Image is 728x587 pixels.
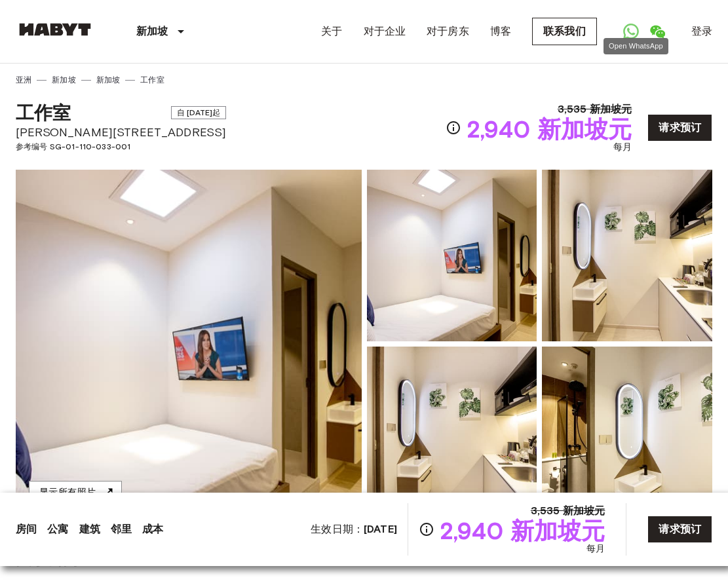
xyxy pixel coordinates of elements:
font: 登录 [691,25,712,37]
img: SG-01-110-033-001单元图片 [542,347,712,518]
img: SG-01-110-033-001单元图片 [542,170,712,341]
a: 邻里 [111,521,132,537]
font: 对于房东 [427,25,469,37]
a: 打开微信 [644,18,670,45]
a: 亚洲 [16,74,31,86]
img: SG-01-110-033-001 单元的营销图片 [16,170,362,518]
svg: 查看费用概览，了解完整价格明细。请注意，折扣仅适用于新入住者，且折扣条款和条件可能因入住情况而异。 [419,521,434,537]
a: 建筑 [79,521,100,537]
a: 公寓 [47,521,68,537]
font: 联系我们 [543,25,586,37]
a: 成本 [142,521,163,537]
font: 博客 [490,25,511,37]
a: 请求预订 [647,114,712,142]
img: SG-01-110-033-001单元图片 [367,347,537,518]
a: 请求预订 [647,516,712,543]
a: 联系我们 [532,18,597,45]
font: 生效日期： [311,523,364,535]
font: 2,940 新加坡元 [467,115,632,143]
font: 新加坡 [52,75,75,85]
a: 打开 WhatsApp [618,18,644,45]
a: 新加坡 [52,74,75,86]
font: 2,940 新加坡元 [440,516,605,545]
font: 3,535 新加坡元 [558,103,632,115]
font: 新加坡 [136,25,168,37]
svg: 查看费用概览，了解完整价格明细。请注意，折扣仅适用于新入住者，且折扣条款和条件可能因入住情况而异。 [446,120,461,136]
font: 请求预订 [659,523,701,535]
img: 哈比特 [16,23,94,36]
font: 房间 [16,523,37,535]
font: [PERSON_NAME][STREET_ADDRESS] [16,125,226,140]
a: 工作室 [140,74,164,86]
a: 对于房东 [427,24,469,39]
font: 新加坡 [96,75,120,85]
font: 显示所有照片 [39,487,96,499]
a: 博客 [490,24,511,39]
a: 对于企业 [364,24,406,39]
a: 新加坡 [96,74,120,86]
font: 请求预订 [659,121,701,134]
font: 建筑 [79,523,100,535]
font: 公寓 [47,523,68,535]
a: 房间 [16,521,37,537]
img: SG-01-110-033-001单元图片 [367,170,537,341]
font: 工作室 [140,75,164,85]
font: 工作室 [16,102,71,124]
a: 登录 [691,24,712,39]
font: 对于企业 [364,25,406,37]
font: 自 [DATE]起 [177,107,220,117]
font: [DATE] [364,523,397,535]
font: 3,535 新加坡元 [531,504,605,517]
button: 显示所有照片 [29,481,122,505]
a: 关于 [321,24,342,39]
font: 每月 [613,142,632,153]
font: 关于 [321,25,342,37]
font: 亚洲 [16,75,31,85]
font: 成本 [142,523,163,535]
font: 参考编号 SG-01-110-033-001 [16,142,130,151]
font: 每月 [586,543,605,554]
font: 邻里 [111,523,132,535]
